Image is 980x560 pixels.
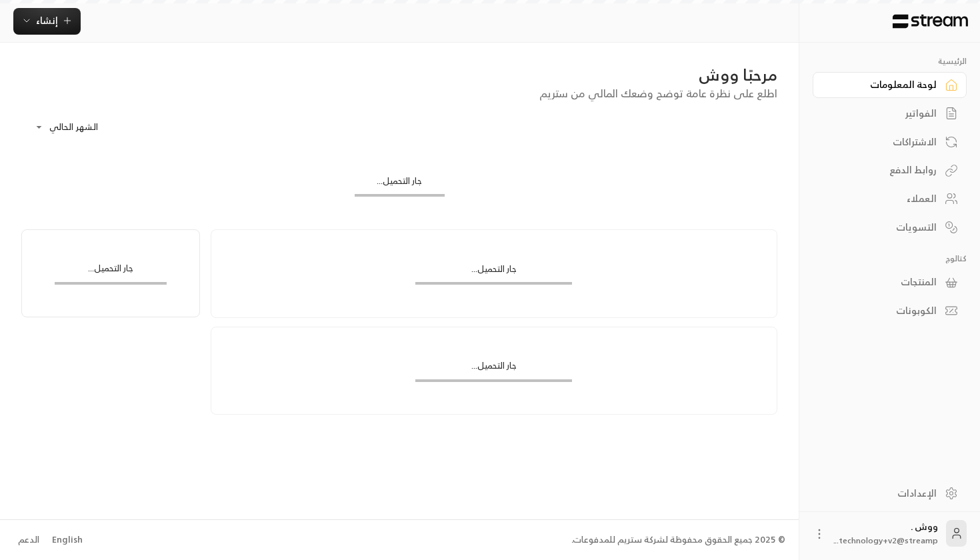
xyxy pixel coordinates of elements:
[55,262,167,281] div: جار التحميل...
[813,72,967,98] a: لوحة المعلومات
[415,359,572,379] div: جار التحميل...
[36,12,58,29] span: إنشاء
[813,56,967,67] p: الرئيسية
[13,528,43,552] a: الدعم
[355,175,445,194] div: جار التحميل...
[13,8,81,35] button: إنشاء
[813,129,967,155] a: الاشتراكات
[52,533,83,547] div: English
[813,480,967,506] a: الإعدادات
[28,110,128,145] div: الشهر الحالي
[813,269,967,295] a: المنتجات
[829,192,937,205] div: العملاء
[829,487,937,500] div: الإعدادات
[891,14,969,29] img: Logo
[21,64,777,85] div: مرحبًا ووش
[829,304,937,317] div: الكوبونات
[813,157,967,183] a: روابط الدفع
[829,221,937,234] div: التسويات
[829,107,937,120] div: الفواتير
[813,253,967,264] p: كتالوج
[829,163,937,177] div: روابط الدفع
[415,263,572,282] div: جار التحميل...
[539,84,777,103] span: اطلع على نظرة عامة توضح وضعك المالي من ستريم
[829,78,937,91] div: لوحة المعلومات
[829,275,937,289] div: المنتجات
[571,533,785,547] div: © 2025 جميع الحقوق محفوظة لشركة ستريم للمدفوعات.
[813,298,967,324] a: الكوبونات
[834,520,938,547] div: ووش .
[829,135,937,149] div: الاشتراكات
[813,186,967,212] a: العملاء
[834,533,938,547] span: technology+v2@streamp...
[813,101,967,127] a: الفواتير
[813,214,967,240] a: التسويات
